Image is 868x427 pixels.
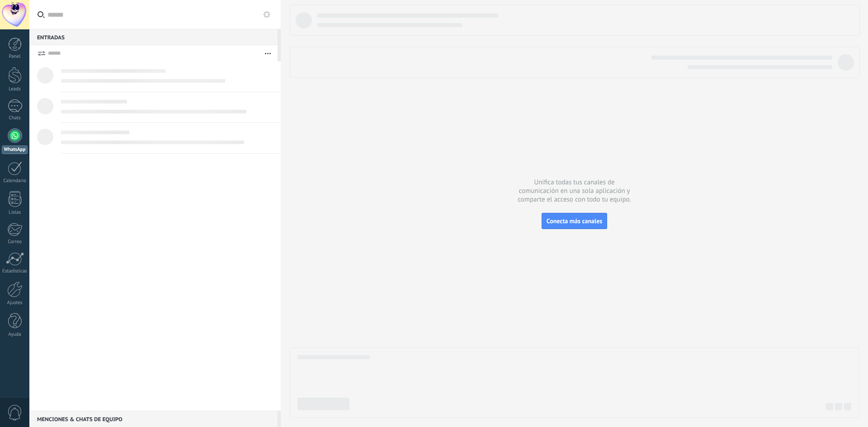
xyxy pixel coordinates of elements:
button: Conecta más canales [542,213,607,229]
div: Leads [2,86,28,92]
div: Calendario [2,178,28,184]
div: Menciones & Chats de equipo [29,411,278,427]
div: WhatsApp [2,145,28,154]
div: Listas [2,210,28,216]
div: Correo [2,239,28,245]
div: Chats [2,115,28,121]
div: Panel [2,54,28,60]
div: Ajustes [2,300,28,306]
div: Entradas [29,29,278,45]
div: Estadísticas [2,268,28,274]
div: Ayuda [2,332,28,338]
span: Conecta más canales [547,217,602,225]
